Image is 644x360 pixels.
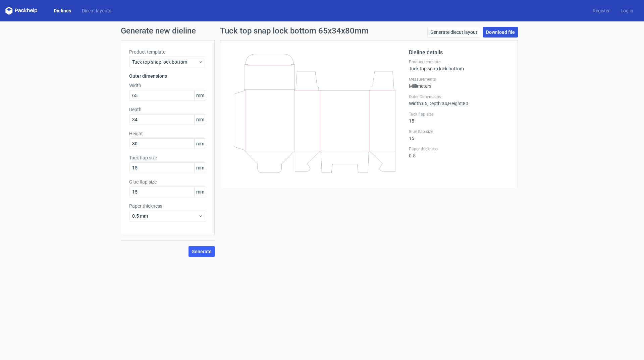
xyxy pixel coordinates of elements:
[220,27,369,35] h1: Tuck top snap lock bottom 65x34x80mm
[483,27,518,38] a: Download file
[129,178,206,185] label: Glue flap size
[409,129,509,141] div: 15
[121,27,523,35] h1: Generate new dieline
[409,77,509,89] div: Millimeters
[129,82,206,89] label: Width
[194,139,206,149] span: mm
[129,203,206,209] label: Paper thickness
[76,7,117,14] a: Diecut layouts
[48,7,76,14] a: Dielines
[194,163,206,173] span: mm
[132,59,198,65] span: Tuck top snap lock bottom
[409,101,427,106] span: Width : 65
[129,49,206,55] label: Product template
[129,154,206,161] label: Tuck flap size
[427,101,447,106] span: , Depth : 34
[409,94,509,99] label: Outer Dimensions
[409,59,509,65] label: Product template
[409,112,509,117] label: Tuck flap size
[447,101,468,106] span: , Height : 80
[587,7,615,14] a: Register
[409,146,509,152] label: Paper thickness
[409,49,509,57] h2: Dieline details
[194,115,206,125] span: mm
[194,90,206,100] span: mm
[409,146,509,158] div: 0.5
[129,106,206,113] label: Depth
[409,59,509,71] div: Tuck top snap lock bottom
[192,249,212,254] span: Generate
[615,7,639,14] a: Log in
[129,73,206,79] h3: Outer dimensions
[409,77,509,82] label: Measurements
[189,246,215,257] button: Generate
[409,129,509,134] label: Glue flap size
[409,112,509,124] div: 15
[427,27,480,38] a: Generate diecut layout
[129,130,206,137] label: Height
[132,213,198,219] span: 0.5 mm
[194,187,206,197] span: mm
